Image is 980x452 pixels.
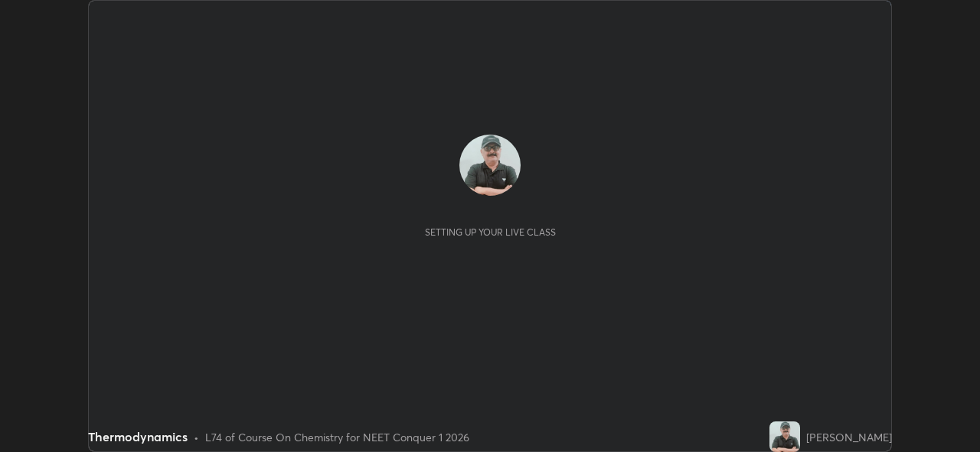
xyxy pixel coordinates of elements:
div: Setting up your live class [425,226,556,238]
div: • [194,429,199,445]
div: Thermodynamics [88,428,188,446]
img: 91f328810c824c01b6815d32d6391758.jpg [459,135,521,196]
img: 91f328810c824c01b6815d32d6391758.jpg [769,421,800,452]
div: L74 of Course On Chemistry for NEET Conquer 1 2026 [205,429,469,445]
div: [PERSON_NAME] [806,429,892,445]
